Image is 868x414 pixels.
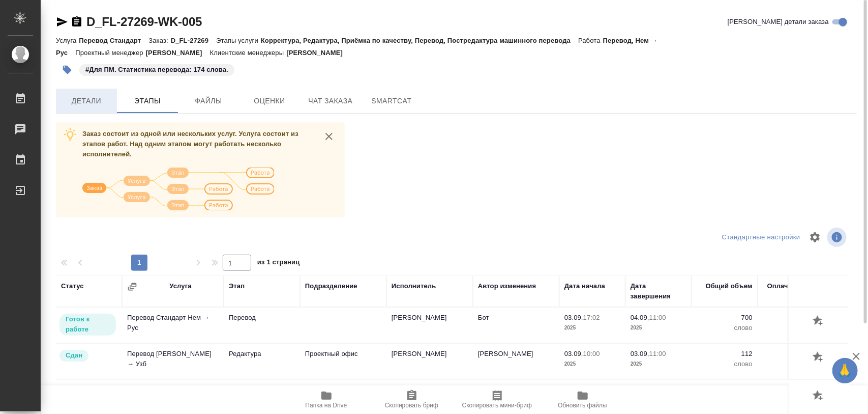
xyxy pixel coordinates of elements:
[720,230,803,245] div: split button
[122,344,224,379] td: Перевод [PERSON_NAME] → Узб
[369,385,455,414] button: Скопировать бриф
[455,385,540,414] button: Скопировать мини-бриф
[146,49,210,57] p: [PERSON_NAME]
[832,358,858,383] button: 🙏
[61,281,84,291] div: Статус
[300,344,386,379] td: Проектный офис
[367,95,416,107] span: SmartCat
[462,402,532,409] span: Скопировать мини-бриф
[78,65,235,73] span: Для ПМ. Статистика перевода: 174 слова.
[56,16,68,28] button: Скопировать ссылку для ЯМессенджера
[75,49,145,57] p: Проектный менеджер
[631,323,686,333] p: 2025
[210,49,287,57] p: Клиентские менеджеры
[631,350,649,357] p: 03.09,
[386,308,473,343] td: [PERSON_NAME]
[763,313,819,323] p: 700
[583,350,600,357] p: 10:00
[564,350,583,357] p: 03.09,
[169,281,191,291] div: Услуга
[148,37,170,44] p: Заказ:
[631,281,686,301] div: Дата завершения
[706,281,753,291] div: Общий объем
[649,350,666,357] p: 11:00
[305,281,357,291] div: Подразделение
[540,385,625,414] button: Обновить файлы
[564,359,620,369] p: 2025
[583,314,600,321] p: 17:02
[697,359,753,369] p: слово
[564,314,583,321] p: 03.09,
[385,402,438,409] span: Скопировать бриф
[229,281,245,291] div: Этап
[558,402,607,409] span: Обновить файлы
[71,16,83,28] button: Скопировать ссылку
[306,402,347,409] span: Папка на Drive
[216,37,261,44] p: Этапы услуги
[728,17,829,27] span: [PERSON_NAME] детали заказа
[827,228,849,247] span: Посмотреть информацию
[578,37,603,44] p: Работа
[392,281,436,291] div: Исполнитель
[386,344,473,379] td: [PERSON_NAME]
[245,95,294,107] span: Оценки
[697,323,753,333] p: слово
[284,385,369,414] button: Папка на Drive
[286,49,350,57] p: [PERSON_NAME]
[564,281,605,291] div: Дата начала
[649,314,666,321] p: 11:00
[122,308,224,343] td: Перевод Стандарт Нем → Рус
[85,65,228,75] p: #Для ПМ. Статистика перевода: 174 слова.
[763,323,819,333] p: слово
[306,95,355,107] span: Чат заказа
[56,59,78,81] button: Добавить тэг
[171,37,216,44] p: D_FL-27269
[803,225,827,250] span: Настроить таблицу
[229,349,295,359] p: Редактура
[810,313,827,330] button: Добавить оценку
[478,281,536,291] div: Автор изменения
[763,359,819,369] p: слово
[473,308,559,343] td: Бот
[697,313,753,323] p: 700
[82,130,298,158] span: Заказ состоит из одной или нескольких услуг. Услуга состоит из этапов работ. Над одним этапом мог...
[810,388,827,405] button: Добавить оценку
[836,360,854,381] span: 🙏
[123,95,172,107] span: Этапы
[763,281,819,301] div: Оплачиваемый объем
[697,349,753,359] p: 112
[56,37,79,44] p: Услуга
[564,323,620,333] p: 2025
[631,314,649,321] p: 04.09,
[127,282,137,292] button: Сгруппировать
[261,37,578,44] p: Корректура, Редактура, Приёмка по качеству, Перевод, Постредактура машинного перевода
[66,350,82,361] p: Сдан
[473,344,559,379] td: [PERSON_NAME]
[631,359,686,369] p: 2025
[86,15,202,29] a: D_FL-27269-WK-005
[763,349,819,359] p: 112
[229,313,295,323] p: Перевод
[321,129,337,144] button: close
[62,95,111,107] span: Детали
[79,37,148,44] p: Перевод Стандарт
[184,95,233,107] span: Файлы
[66,314,110,335] p: Готов к работе
[810,349,827,366] button: Добавить оценку
[257,256,300,271] span: из 1 страниц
